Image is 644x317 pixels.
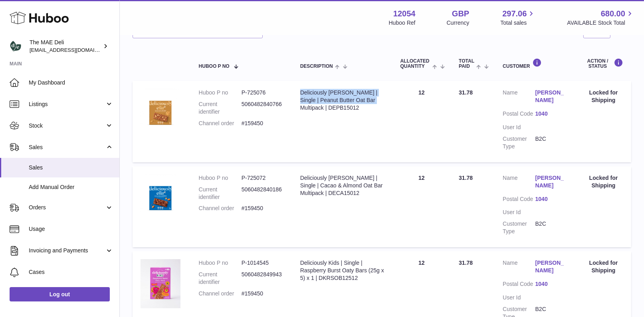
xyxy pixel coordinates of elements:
dd: 5060482840766 [242,100,284,116]
div: Customer [503,58,568,69]
span: Orders [29,204,105,211]
span: Listings [29,100,105,108]
dd: 5060482849943 [242,271,284,286]
dt: Name [503,259,535,276]
span: Total sales [500,19,536,27]
dd: P-725072 [242,174,284,182]
dd: 5060482840186 [242,186,284,201]
span: Sales [29,144,105,151]
dt: User Id [503,294,535,301]
span: Add Manual Order [29,183,113,191]
img: 120541677593482.jpg [141,89,180,129]
span: My Dashboard [29,79,113,87]
dd: #159450 [242,205,284,212]
dd: P-725076 [242,89,284,96]
span: 680.00 [601,8,625,19]
span: 31.78 [459,260,473,266]
dt: Name [503,89,535,106]
a: [PERSON_NAME] [535,259,568,274]
dd: #159450 [242,120,284,127]
dt: Huboo P no [199,259,242,267]
a: 297.06 Total sales [500,8,536,27]
span: 31.78 [459,175,473,181]
span: AVAILABLE Stock Total [567,19,634,27]
span: Stock [29,122,105,130]
dd: B2C [535,135,568,150]
dt: Channel order [199,120,242,127]
div: Action / Status [584,58,623,69]
dt: Customer Type [503,135,535,150]
dt: Name [503,174,535,191]
dt: Huboo P no [199,89,242,96]
div: Currency [447,19,470,27]
dd: P-1014545 [242,259,284,267]
span: Description [300,64,333,69]
div: Deliciously [PERSON_NAME] | Single | Peanut Butter Oat Bar Multipack | DEPB15012 [300,89,384,112]
div: The MAE Deli [30,39,101,54]
span: 297.06 [502,8,527,19]
strong: GBP [452,8,469,19]
a: 680.00 AVAILABLE Stock Total [567,8,634,27]
div: Locked for Shipping [584,174,623,189]
a: [PERSON_NAME] [535,174,568,189]
span: Huboo P no [199,64,230,69]
dd: B2C [535,220,568,235]
td: 12 [392,81,451,162]
div: Deliciously Kids | Single | Raspberry Burst Oaty Bars (25g x 5) x 1 | DKRSOB12512 [300,259,384,282]
td: 12 [392,166,451,247]
dt: Postal Code [503,195,535,205]
dt: User Id [503,209,535,216]
div: Deliciously [PERSON_NAME] | Single | Cacao & Almond Oat Bar Multipack | DECA15012 [300,174,384,197]
div: Locked for Shipping [584,89,623,104]
a: 1040 [535,280,568,288]
div: Locked for Shipping [584,259,623,274]
span: Sales [29,164,113,171]
div: Huboo Ref [389,19,416,27]
dt: Current identifier [199,186,242,201]
a: 1040 [535,195,568,203]
a: [PERSON_NAME] [535,89,568,104]
dt: User Id [503,124,535,131]
dt: Postal Code [503,110,535,120]
span: [EMAIL_ADDRESS][DOMAIN_NAME] [30,47,117,53]
span: ALLOCATED Quantity [400,59,430,69]
span: Cases [29,268,113,276]
img: 120541677593452.jpg [141,174,180,214]
a: 1040 [535,110,568,118]
dt: Customer Type [503,220,535,235]
dt: Current identifier [199,271,242,286]
span: Total paid [459,59,474,69]
dt: Channel order [199,205,242,212]
dt: Postal Code [503,280,535,290]
a: Log out [10,287,110,301]
dt: Current identifier [199,100,242,116]
dt: Huboo P no [199,174,242,182]
span: Usage [29,225,113,233]
span: 31.78 [459,89,473,96]
dd: #159450 [242,290,284,297]
strong: 12054 [393,8,416,19]
img: 1728407224.jpg [141,259,180,308]
dt: Channel order [199,290,242,297]
span: Invoicing and Payments [29,247,105,254]
img: logistics@deliciouslyella.com [10,40,22,52]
